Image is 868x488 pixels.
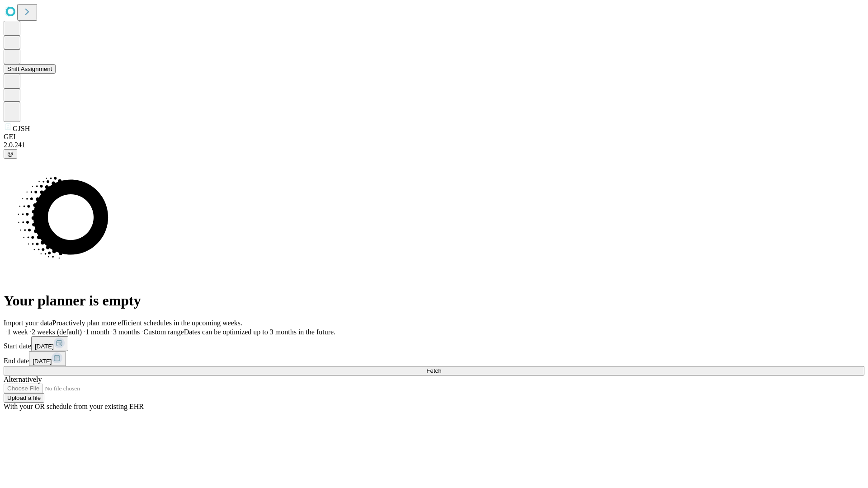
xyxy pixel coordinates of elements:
[31,336,68,351] button: [DATE]
[184,328,335,336] span: Dates can be optimized up to 3 months in the future.
[13,125,30,132] span: GJSH
[4,351,864,366] div: End date
[4,393,44,403] button: Upload a file
[4,64,56,74] button: Shift Assignment
[4,141,864,149] div: 2.0.241
[85,328,109,336] span: 1 month
[29,351,66,366] button: [DATE]
[52,319,242,327] span: Proactively plan more efficient schedules in the upcoming weeks.
[4,336,864,351] div: Start date
[4,292,864,309] h1: Your planner is empty
[32,328,82,336] span: 2 weeks (default)
[113,328,140,336] span: 3 months
[4,133,864,141] div: GEI
[4,403,144,410] span: With your OR schedule from your existing EHR
[4,319,52,327] span: Import your data
[426,367,441,374] span: Fetch
[7,150,14,157] span: @
[33,358,52,365] span: [DATE]
[7,328,28,336] span: 1 week
[4,375,42,383] span: Alternatively
[35,343,54,350] span: [DATE]
[4,366,864,375] button: Fetch
[4,149,17,159] button: @
[143,328,184,336] span: Custom range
